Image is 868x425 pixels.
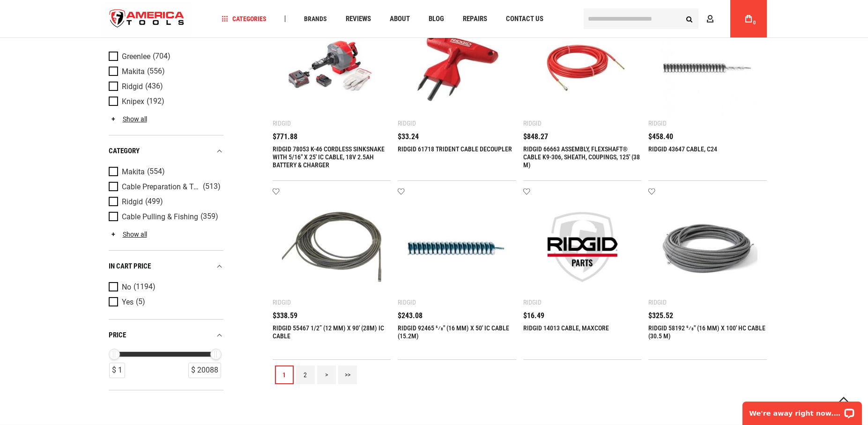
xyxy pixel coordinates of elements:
[459,13,491,25] a: Repairs
[273,324,384,340] a: RIDGID 55467 1/2” (12 MM) X 90' (28M) IC CABLE
[122,182,200,191] span: Cable Preparation & Termination
[341,13,375,25] a: Reviews
[109,66,221,76] a: Makita (556)
[424,13,448,25] a: Blog
[273,298,291,306] div: Ridgid
[109,230,147,238] a: Show all
[109,144,223,157] div: category
[753,20,756,25] span: 0
[109,166,221,177] a: Makita (554)
[533,18,632,118] img: RIDGID 66663 ASSEMBLY, FLEXSHAFT® CABLE K9-306, SHEATH, COUPINGS, 125' (38 M)
[122,197,143,206] span: Ridgid
[109,81,221,91] a: Ridgid (436)
[398,324,509,340] a: RIDGID 92465 5⁄8" (16 MM) X 50' IC CABLE (15.2M)
[648,324,765,340] a: RIDGID 58192 5⁄8" (16 MM) X 100' HC CABLE (30.5 M)
[273,145,385,169] a: RIDGID 78053 K-46 CORDLESS SINKSNAKE WITH 5/16" X 25' IC CABLE, 18V 2.5AH BATTERY & CHARGER
[136,298,145,306] span: (5)
[188,363,221,378] div: $ 20088
[145,82,163,90] span: (436)
[398,298,416,306] div: Ridgid
[203,183,221,191] span: (513)
[273,119,291,127] div: Ridgid
[648,133,673,141] span: $458.40
[681,10,698,28] button: Search
[109,181,221,192] a: Cable Preparation & Termination (513)
[346,15,371,22] span: Reviews
[523,145,640,169] a: RIDGID 66663 ASSEMBLY, FLEXSHAFT® CABLE K9-306, SHEATH, COUPINGS, 125' (38 M)
[523,324,609,332] a: RIDGID 14013 CABLE, MAXCORE
[398,145,512,153] a: RIDGID 61718 TRIDENT CABLE DECOUPLER
[275,365,294,384] a: 1
[109,211,221,222] a: Cable Pulling & Fishing (359)
[407,18,507,118] img: RIDGID 61718 TRIDENT CABLE DECOUPLER
[523,312,544,320] span: $16.49
[109,19,223,390] div: Product Filters
[122,283,131,291] span: No
[109,260,223,272] div: In cart price
[122,97,144,105] span: Knipex
[134,283,156,291] span: (1194)
[523,119,542,127] div: Ridgid
[109,328,223,341] div: price
[109,51,221,61] a: Greenlee (704)
[282,197,382,297] img: RIDGID 55467 1/2” (12 MM) X 90' (28M) IC CABLE
[122,67,145,75] span: Makita
[304,15,327,22] span: Brands
[648,298,667,306] div: Ridgid
[109,297,221,307] a: Yes (5)
[523,298,542,306] div: Ridgid
[102,1,193,37] a: store logo
[398,312,423,320] span: $243.08
[109,282,221,292] a: No (1194)
[147,67,165,75] span: (556)
[109,96,221,106] a: Knipex (192)
[109,363,125,378] div: $ 1
[122,298,134,306] span: Yes
[502,13,548,25] a: Contact Us
[658,18,757,118] img: RIDGID 43647 CABLE, C24
[296,365,315,384] a: 2
[463,15,487,22] span: Repairs
[147,168,165,176] span: (554)
[398,133,419,141] span: $33.24
[407,197,507,297] img: RIDGID 92465 5⁄8
[398,119,416,127] div: Ridgid
[147,97,164,105] span: (192)
[145,198,163,206] span: (499)
[648,312,673,320] span: $325.52
[273,133,297,141] span: $771.88
[338,365,357,384] a: >>
[109,115,147,122] a: Show all
[648,145,717,153] a: RIDGID 43647 CABLE, C24
[523,133,548,141] span: $848.27
[506,15,543,22] span: Contact Us
[736,395,868,425] iframe: LiveChat chat widget
[429,15,444,22] span: Blog
[109,196,221,207] a: Ridgid (499)
[648,119,667,127] div: Ridgid
[222,15,267,22] span: Categories
[122,52,150,60] span: Greenlee
[200,213,218,221] span: (359)
[273,312,297,320] span: $338.59
[658,197,757,297] img: RIDGID 58192 5⁄8
[300,13,331,25] a: Brands
[386,13,414,25] a: About
[153,52,171,60] span: (704)
[282,18,382,118] img: RIDGID 78053 K-46 CORDLESS SINKSNAKE WITH 5/16
[317,365,336,384] a: >
[533,197,632,297] img: RIDGID 14013 CABLE, MAXCORE
[122,167,145,176] span: Makita
[102,1,193,37] img: America Tools
[390,15,410,22] span: About
[217,13,271,25] a: Categories
[122,212,198,221] span: Cable Pulling & Fishing
[122,82,143,90] span: Ridgid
